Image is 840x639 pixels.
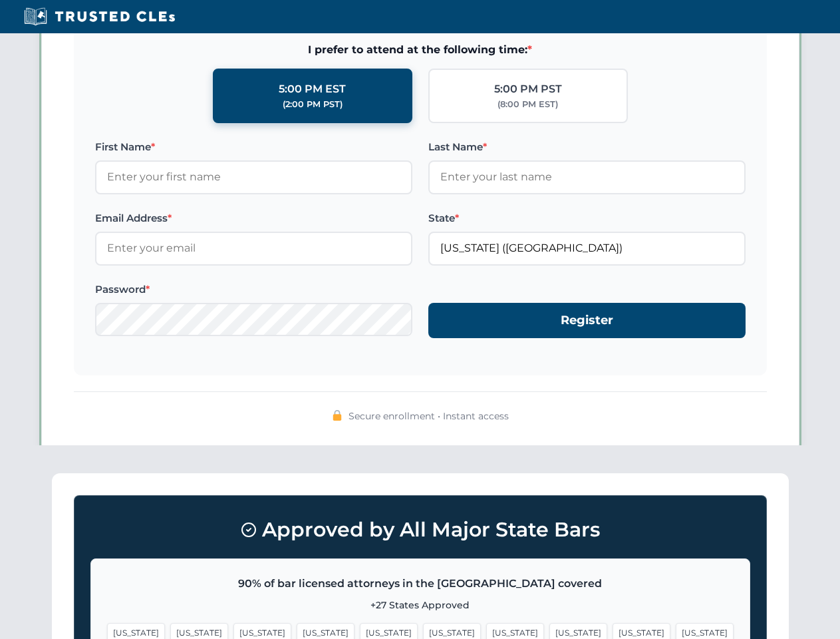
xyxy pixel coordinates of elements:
[95,232,412,265] input: Enter your email
[107,598,734,612] p: +27 States Approved
[428,303,746,338] button: Register
[20,7,179,27] img: Trusted CLEs
[332,410,343,421] img: 🔒
[279,81,346,98] div: 5:00 PM EST
[349,409,509,423] span: Secure enrollment • Instant access
[95,139,412,155] label: First Name
[428,139,746,155] label: Last Name
[428,210,746,226] label: State
[90,512,750,548] h3: Approved by All Major State Bars
[95,282,412,298] label: Password
[283,98,343,111] div: (2:00 PM PST)
[95,160,412,194] input: Enter your first name
[107,575,734,592] p: 90% of bar licensed attorneys in the [GEOGRAPHIC_DATA] covered
[497,98,558,111] div: (8:00 PM EST)
[494,81,562,98] div: 5:00 PM PST
[95,210,412,226] label: Email Address
[95,41,746,59] span: I prefer to attend at the following time:
[428,232,746,265] input: Florida (FL)
[428,160,746,194] input: Enter your last name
